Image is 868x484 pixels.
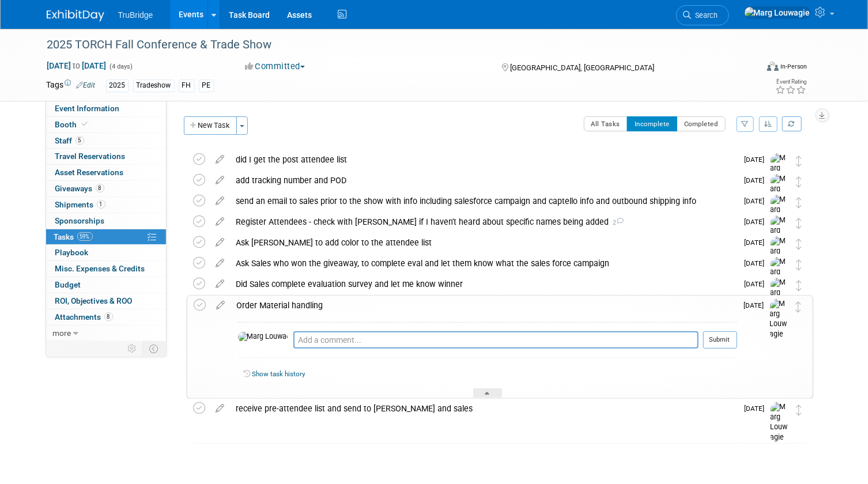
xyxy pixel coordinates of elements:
a: Travel Reservations [46,149,166,164]
span: Booth [55,120,90,129]
a: Sponsorships [46,213,166,229]
a: edit [210,154,231,165]
span: Asset Reservations [55,168,124,177]
img: Format-Inperson.png [767,62,779,71]
i: Move task [797,197,802,208]
span: [DATE] [745,156,771,164]
a: Edit [77,81,96,89]
span: Attachments [55,312,113,322]
span: ROI, Objectives & ROO [55,296,133,305]
img: Marg Louwagie [238,332,288,342]
div: Did Sales complete evaluation survey and let me know winner [231,274,738,294]
span: 1 [97,200,105,209]
a: Giveaways8 [46,181,166,196]
div: Tradeshow [133,80,175,92]
span: Sponsorships [55,216,105,225]
td: Personalize Event Tab Strip [123,341,143,356]
span: Travel Reservations [55,152,126,161]
span: 8 [104,312,113,321]
div: In-Person [780,62,807,71]
a: Budget [46,277,166,293]
span: 8 [96,184,104,192]
a: Search [676,5,729,25]
span: [GEOGRAPHIC_DATA], [GEOGRAPHIC_DATA] [510,63,654,72]
span: TruBridge [118,10,153,20]
button: Incomplete [627,116,677,131]
a: edit [210,279,231,289]
i: Move task [797,239,802,249]
img: Marg Louwagie [744,6,811,19]
a: Staff5 [46,133,166,149]
button: Committed [241,60,310,73]
img: Marg Louwagie [771,402,788,443]
a: Attachments8 [46,309,166,325]
i: Move task [797,259,802,270]
span: more [53,328,71,338]
div: add tracking number and POD [231,171,738,190]
td: Toggle Event Tabs [142,341,166,356]
a: Tasks59% [46,229,166,245]
a: Refresh [782,116,802,131]
span: [DATE] [745,218,771,226]
span: Budget [55,280,81,289]
span: [DATE] [DATE] [47,60,107,71]
a: ROI, Objectives & ROO [46,293,166,309]
div: Register Attendees - check with [PERSON_NAME] if I haven't heard about specific names being added [231,212,738,232]
a: Booth [46,117,166,133]
img: Marg Louwagie [771,153,788,194]
div: 2025 TORCH Fall Conference & Trade Show [43,35,743,55]
span: Playbook [55,248,89,257]
a: edit [210,175,231,186]
span: Event Information [55,104,120,113]
div: 2025 [106,80,129,92]
a: Asset Reservations [46,165,166,180]
span: (4 days) [109,63,133,70]
img: Marg Louwagie [771,215,788,256]
span: 59% [77,232,93,241]
span: [DATE] [744,301,770,309]
button: Submit [703,331,737,349]
span: Giveaways [55,184,104,193]
a: edit [210,403,231,414]
div: Event Format [695,60,807,77]
button: Completed [677,116,726,131]
div: Event Rating [776,79,807,85]
div: Order Material handling [231,296,737,315]
a: edit [210,258,231,269]
img: Marg Louwagie [771,236,788,277]
td: Tags [47,79,96,92]
div: send an email to sales prior to the show with info including salesforce campaign and captello inf... [231,191,738,211]
a: more [46,326,166,341]
div: did I get the post attendee list [231,150,738,169]
div: Ask [PERSON_NAME] to add color to the attendee list [231,233,738,252]
span: Search [692,11,718,20]
span: 5 [76,136,84,145]
a: Playbook [46,245,166,260]
i: Move task [797,280,802,291]
i: Move task [796,301,802,312]
img: Marg Louwagie [771,257,788,298]
span: [DATE] [745,197,771,205]
div: PE [199,80,214,92]
span: Shipments [55,200,105,209]
img: Marg Louwagie [770,299,787,340]
span: [DATE] [745,280,771,288]
img: ExhibitDay [47,10,104,21]
span: Misc. Expenses & Credits [55,264,145,273]
span: [DATE] [745,404,771,413]
i: Move task [797,218,802,229]
span: Staff [55,136,84,145]
img: Marg Louwagie [771,174,788,215]
span: [DATE] [745,239,771,247]
button: New Task [184,116,237,135]
i: Move task [797,404,802,415]
a: Show task history [252,370,305,378]
span: 2 [609,219,624,226]
span: Tasks [54,232,93,241]
a: Shipments1 [46,197,166,213]
span: [DATE] [745,176,771,184]
i: Move task [797,176,802,187]
img: Marg Louwagie [771,195,788,236]
a: Event Information [46,101,166,116]
a: edit [211,300,231,311]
